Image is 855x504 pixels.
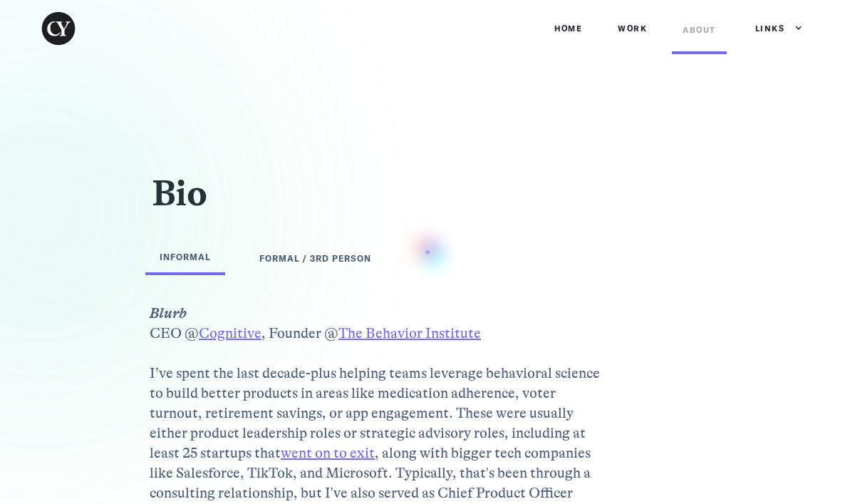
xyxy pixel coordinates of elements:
[672,9,727,54] a: ABOUT
[607,7,658,50] a: Work
[338,325,481,341] a: The Behavior Institute‍
[150,304,606,324] em: Blurb
[755,21,785,36] div: Links
[259,251,371,265] div: FORMAL / 3rd PERSON
[199,325,261,341] a: Cognitive
[544,7,593,50] a: Home
[281,445,375,461] a: went on to exit
[741,7,803,50] div: Links
[160,250,211,264] div: INFORMAL
[38,9,96,48] a: home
